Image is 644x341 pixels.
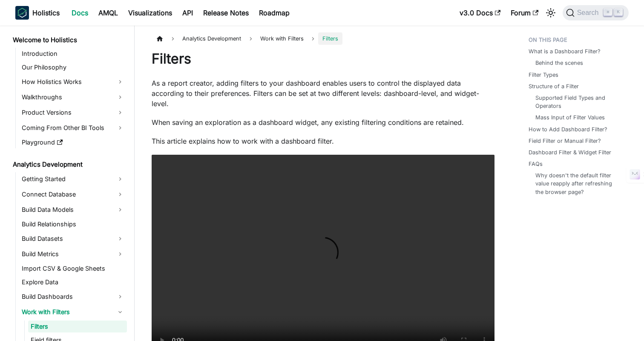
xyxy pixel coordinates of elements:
[7,26,135,341] nav: Docs sidebar
[535,171,620,196] a: Why doesn't the default filter value reapply after refreshing the browser page?
[19,290,127,303] a: Build Dashboards
[28,321,127,332] a: Filters
[10,34,127,46] a: Welcome to Holistics
[19,48,127,60] a: Introduction
[529,47,601,55] a: What is a Dashboard Filter?
[152,32,494,45] nav: Breadcrumbs
[19,172,127,186] a: Getting Started
[19,276,127,288] a: Explore Data
[454,6,506,20] a: v3.0 Docs
[535,94,620,110] a: Supported Field Types and Operators
[254,6,295,20] a: Roadmap
[152,136,494,146] p: This article explains how to work with a dashboard filter.
[19,90,127,104] a: Walkthroughs
[575,9,604,17] span: Search
[256,32,308,45] span: Work with Filters
[529,148,611,156] a: Dashboard Filter & Widget Filter
[152,50,494,67] h1: Filters
[32,8,60,18] b: Holistics
[93,6,123,20] a: AMQL
[198,6,254,20] a: Release Notes
[19,218,127,230] a: Build Relationships
[604,9,612,16] kbd: ⌘
[535,59,583,67] a: Behind the scenes
[529,82,579,90] a: Structure of a Filter
[178,32,245,45] span: Analytics Development
[19,106,127,119] a: Product Versions
[318,32,342,45] span: Filters
[19,75,127,89] a: How Holistics Works
[123,6,177,20] a: Visualizations
[19,263,127,275] a: Import CSV & Google Sheets
[19,203,127,217] a: Build Data Models
[563,5,629,20] button: Search (Command+K)
[152,78,494,109] p: As a report creator, adding filters to your dashboard enables users to control the displayed data...
[19,188,127,201] a: Connect Database
[19,305,127,319] a: Work with Filters
[19,136,127,148] a: Playground
[506,6,543,20] a: Forum
[177,6,198,20] a: API
[15,6,29,20] img: Holistics
[15,6,60,20] a: HolisticsHolistics
[529,71,558,79] a: Filter Types
[529,160,543,168] a: FAQs
[614,9,623,16] kbd: K
[10,159,127,170] a: Analytics Development
[535,113,605,121] a: Mass Input of Filter Values
[19,61,127,73] a: Our Philosophy
[19,247,127,261] a: Build Metrics
[19,121,127,135] a: Coming From Other BI Tools
[152,117,494,127] p: When saving an exploration as a dashboard widget, any existing filtering conditions are retained.
[152,32,168,45] a: Home page
[66,6,93,20] a: Docs
[529,137,601,145] a: Field Filter or Manual Filter?
[544,6,558,20] button: Switch between dark and light mode (currently light mode)
[19,232,127,246] a: Build Datasets
[529,125,607,133] a: How to Add Dashboard Filter?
